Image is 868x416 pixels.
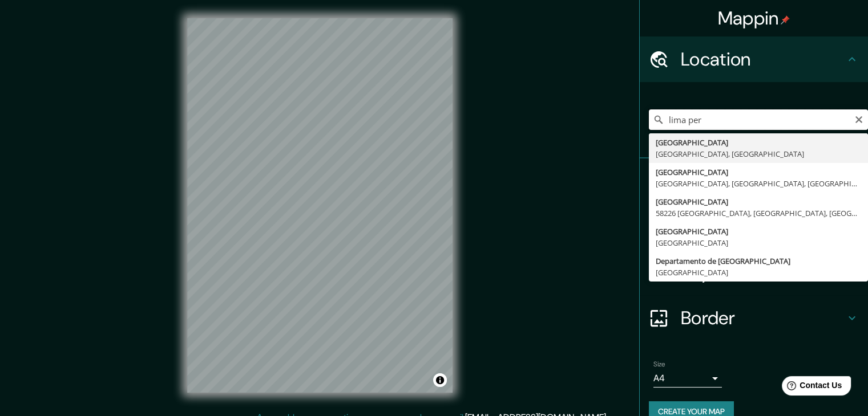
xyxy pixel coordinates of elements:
[656,237,861,248] div: [GEOGRAPHIC_DATA]
[781,15,790,25] img: pin-icon.png
[433,373,447,387] button: Toggle attribution
[681,261,845,284] h4: Layout
[854,113,863,124] button: Clear
[640,250,868,295] div: Layout
[718,7,790,30] h4: Mappin
[653,369,722,388] div: A4
[656,137,861,148] div: [GEOGRAPHIC_DATA]
[653,360,665,369] label: Size
[640,295,868,341] div: Border
[640,204,868,250] div: Style
[656,178,861,189] div: [GEOGRAPHIC_DATA], [GEOGRAPHIC_DATA], [GEOGRAPHIC_DATA]
[656,267,861,278] div: [GEOGRAPHIC_DATA]
[681,307,845,329] h4: Border
[656,166,861,178] div: [GEOGRAPHIC_DATA]
[656,148,861,160] div: [GEOGRAPHIC_DATA], [GEOGRAPHIC_DATA]
[656,196,861,207] div: [GEOGRAPHIC_DATA]
[656,226,861,237] div: [GEOGRAPHIC_DATA]
[766,372,855,403] iframe: Help widget launcher
[656,207,861,219] div: 58226 [GEOGRAPHIC_DATA], [GEOGRAPHIC_DATA], [GEOGRAPHIC_DATA]
[187,18,453,393] canvas: Map
[681,48,845,71] h4: Location
[649,109,868,130] input: Pick your city or area
[640,158,868,204] div: Pins
[656,255,861,267] div: Departamento de [GEOGRAPHIC_DATA]
[640,36,868,82] div: Location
